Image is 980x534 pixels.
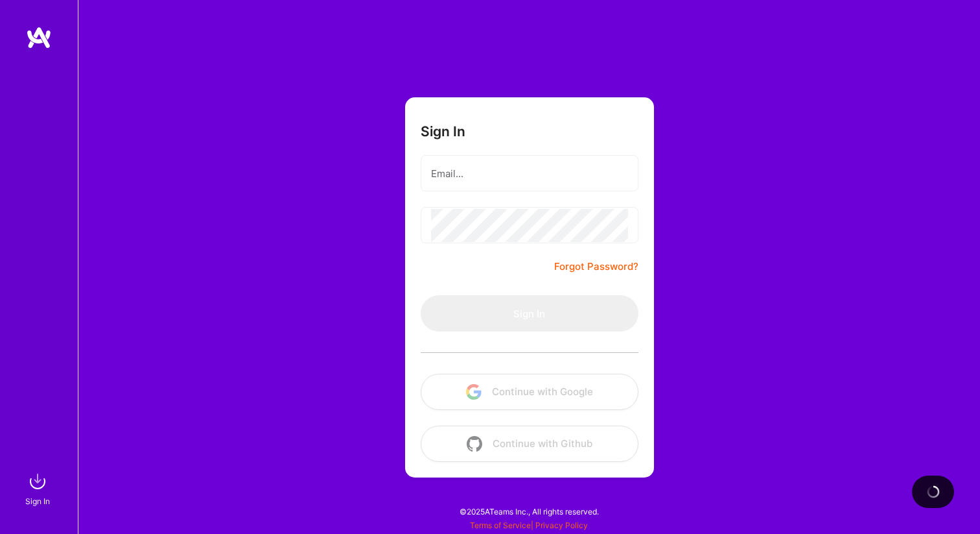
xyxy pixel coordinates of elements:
[467,436,482,452] img: icon
[27,468,51,508] a: sign inSign In
[421,426,638,462] button: Continue with Github
[421,123,465,140] h3: Sign In
[78,495,980,528] div: © 2025 ATeams Inc., All rights reserved.
[25,494,50,508] div: Sign In
[535,520,588,530] a: Privacy Policy
[466,384,482,400] img: icon
[431,157,628,190] input: Email...
[470,520,531,530] a: Terms of Service
[421,295,638,332] button: Sign In
[554,259,638,274] a: Forgot Password?
[924,483,941,500] img: loading
[25,468,51,494] img: sign in
[421,374,638,410] button: Continue with Google
[26,26,52,49] img: logo
[470,520,588,530] span: |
